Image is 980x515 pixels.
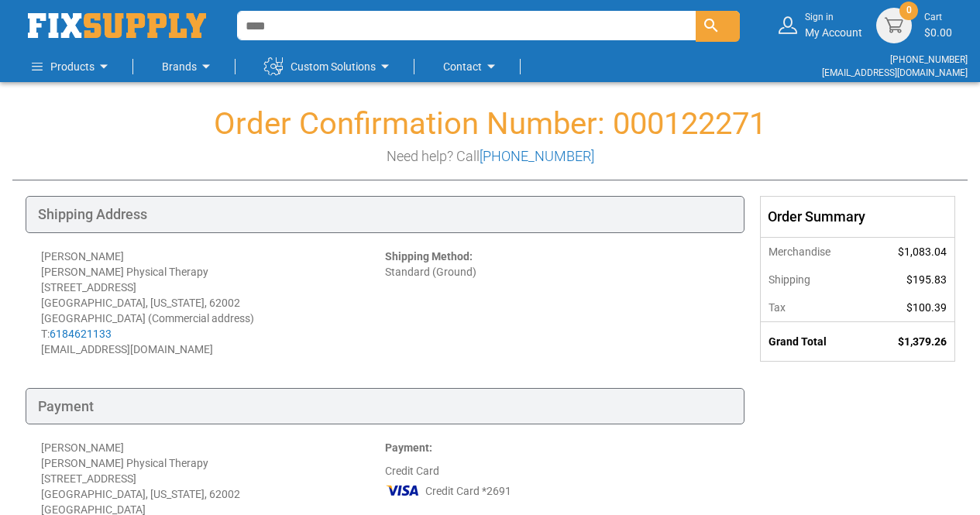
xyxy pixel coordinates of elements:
span: $0.00 [924,26,952,39]
a: Products [32,51,113,82]
div: My Account [805,11,862,39]
div: Order Summary [761,197,954,237]
a: Brands [162,51,215,82]
span: $195.83 [906,273,947,286]
a: [EMAIL_ADDRESS][DOMAIN_NAME] [822,67,968,78]
img: VI [385,479,421,502]
a: 6184621133 [50,328,112,340]
strong: Payment: [385,441,432,454]
a: [PHONE_NUMBER] [480,148,594,164]
h3: Need help? Call [12,149,968,164]
img: Fix Industrial Supply [28,13,206,38]
a: store logo [28,13,206,38]
a: Contact [443,51,500,82]
span: $1,379.26 [898,335,947,348]
th: Shipping [761,266,867,294]
strong: Shipping Method: [385,250,473,263]
a: [PHONE_NUMBER] [890,54,968,65]
div: Payment [26,388,744,425]
th: Merchandise [761,237,867,266]
div: Shipping Address [26,196,744,233]
th: Tax [761,294,867,322]
a: Custom Solutions [264,51,394,82]
small: Cart [924,11,952,24]
div: [PERSON_NAME] [PERSON_NAME] Physical Therapy [STREET_ADDRESS] [GEOGRAPHIC_DATA], [US_STATE], 6200... [41,249,385,357]
span: $100.39 [906,301,947,314]
span: Credit Card *2691 [425,483,511,499]
div: Standard (Ground) [385,249,729,357]
small: Sign in [805,11,862,24]
h1: Order Confirmation Number: 000122271 [12,107,968,141]
span: $1,083.04 [898,245,947,258]
span: 0 [906,4,912,17]
strong: Grand Total [769,335,827,348]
